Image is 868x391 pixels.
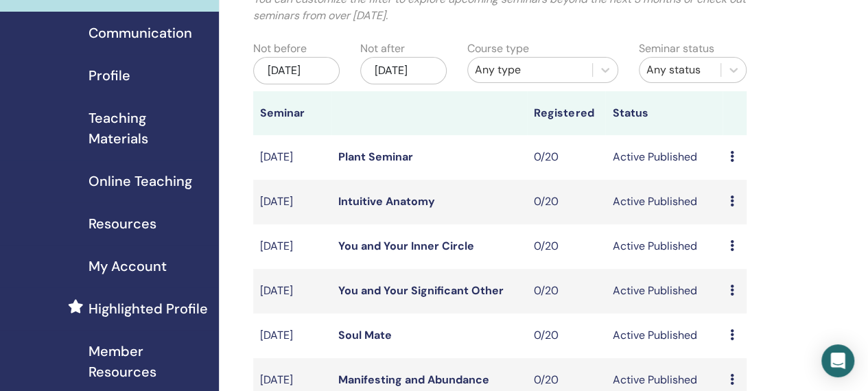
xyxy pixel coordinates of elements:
td: 0/20 [527,135,605,180]
a: Intuitive Anatomy [338,194,435,209]
td: [DATE] [253,135,331,180]
label: Course type [467,40,529,57]
span: My Account [89,256,167,276]
span: Communication [89,23,192,43]
label: Not before [253,40,307,57]
span: Profile [89,65,130,86]
td: [DATE] [253,224,331,269]
span: Member Resources [89,341,208,382]
td: 0/20 [527,313,605,358]
a: Manifesting and Abundance [338,372,489,387]
span: Highlighted Profile [89,298,208,319]
td: 0/20 [527,269,605,313]
td: Active Published [605,135,723,180]
div: [DATE] [253,57,340,84]
th: Seminar [253,91,331,135]
td: Active Published [605,224,723,269]
a: Plant Seminar [338,150,413,164]
label: Seminar status [639,40,714,57]
div: [DATE] [360,57,447,84]
td: Active Published [605,180,723,224]
span: Teaching Materials [89,108,208,149]
a: You and Your Inner Circle [338,239,474,253]
td: [DATE] [253,313,331,358]
span: Resources [89,213,156,234]
span: Online Teaching [89,171,192,191]
td: Active Published [605,313,723,358]
th: Registered [527,91,605,135]
div: Any status [646,62,714,78]
td: Active Published [605,269,723,313]
label: Not after [360,40,405,57]
td: 0/20 [527,224,605,269]
td: [DATE] [253,180,331,224]
td: 0/20 [527,180,605,224]
a: You and Your Significant Other [338,283,504,298]
a: Soul Mate [338,328,392,342]
div: Any type [475,62,585,78]
div: Open Intercom Messenger [821,344,854,377]
td: [DATE] [253,269,331,313]
th: Status [605,91,723,135]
